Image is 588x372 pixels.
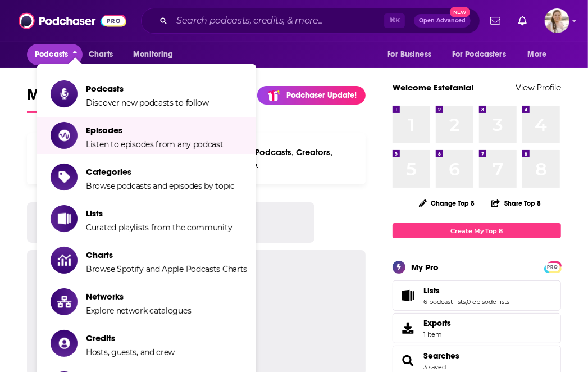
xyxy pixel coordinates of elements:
[19,10,126,31] img: Podchaser - Follow, Share and Rate Podcasts
[450,7,470,17] span: New
[387,47,431,62] span: For Business
[89,47,113,62] span: Charts
[412,196,482,210] button: Change Top 8
[86,306,191,316] span: Explore network catalogues
[423,330,451,338] span: 1 item
[133,47,173,62] span: Monitoring
[27,44,83,65] button: close menu
[27,85,86,113] a: My Feed
[423,285,440,296] span: Lists
[545,8,569,33] span: Logged in as acquavie
[86,333,175,343] span: Credits
[86,125,224,135] span: Episodes
[423,298,466,306] a: 6 podcast lists
[86,166,235,177] span: Categories
[384,13,405,28] span: ⌘ K
[528,47,547,62] span: More
[393,82,474,93] a: Welcome Estefania!
[125,44,188,65] button: open menu
[86,208,232,219] span: Lists
[86,181,235,191] span: Browse podcasts and episodes by topic
[467,298,509,306] a: 0 episode lists
[419,18,466,24] span: Open Advanced
[86,347,175,357] span: Hosts, guests, and crew
[486,11,505,30] a: Show notifications dropdown
[86,264,247,274] span: Browse Spotify and Apple Podcasts Charts
[514,11,531,30] a: Show notifications dropdown
[546,263,559,271] span: PRO
[411,262,439,273] div: My Pro
[452,47,506,62] span: For Podcasters
[545,8,569,33] button: Show profile menu
[172,12,384,30] input: Search podcasts, credits, & more...
[414,14,471,28] button: Open AdvancedNew
[393,280,561,311] span: Lists
[86,223,232,233] span: Curated playlists from the community
[86,83,209,94] span: Podcasts
[423,318,451,328] span: Exports
[27,85,86,111] span: My Feed
[393,223,561,238] a: Create My Top 8
[396,353,419,369] a: Searches
[423,285,509,296] a: Lists
[491,192,541,214] button: Share Top 8
[81,44,120,65] a: Charts
[516,82,561,93] a: View Profile
[546,262,559,271] a: PRO
[520,44,561,65] button: open menu
[141,8,480,34] div: Search podcasts, credits, & more...
[86,139,224,149] span: Listen to episodes from any podcast
[35,47,68,62] span: Podcasts
[423,363,446,371] a: 3 saved
[286,90,357,100] p: Podchaser Update!
[545,8,569,33] img: User Profile
[86,291,191,302] span: Networks
[445,44,522,65] button: open menu
[393,313,561,343] a: Exports
[423,351,459,361] a: Searches
[27,133,366,184] div: Your personalized Feed is curated based on the Podcasts, Creators, Users, and Lists that you Follow.
[379,44,445,65] button: open menu
[86,249,247,260] span: Charts
[396,320,419,336] span: Exports
[466,298,467,306] span: ,
[86,98,209,108] span: Discover new podcasts to follow
[396,288,419,303] a: Lists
